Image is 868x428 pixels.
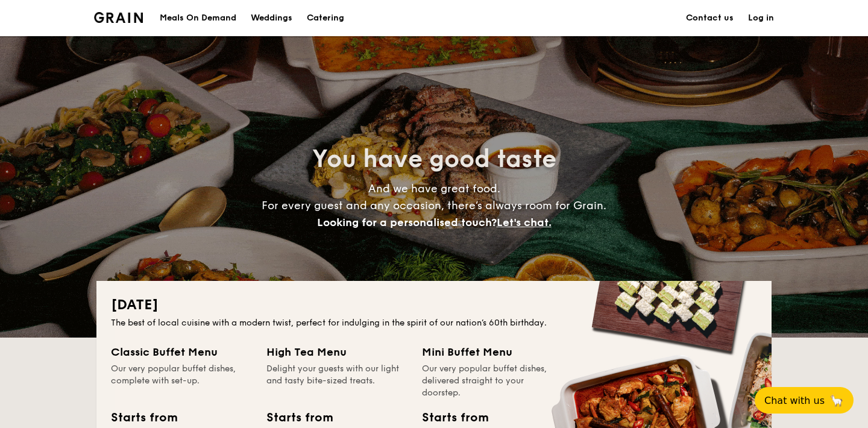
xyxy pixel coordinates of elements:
[497,216,552,229] span: Let's chat.
[829,394,844,408] span: 🦙
[422,409,488,427] div: Starts from
[111,295,757,315] h2: [DATE]
[422,363,563,399] div: Our very popular buffet dishes, delivered straight to your doorstep.
[111,409,177,427] div: Starts from
[94,12,143,23] img: Grain
[755,387,854,414] button: Chat with us🦙
[312,145,556,174] span: You have good taste
[94,12,143,23] a: Logotype
[111,344,252,360] div: Classic Buffet Menu
[266,409,332,427] div: Starts from
[111,363,252,399] div: Our very popular buffet dishes, complete with set-up.
[422,344,563,360] div: Mini Buffet Menu
[266,344,407,360] div: High Tea Menu
[317,216,497,229] span: Looking for a personalised touch?
[764,395,825,406] span: Chat with us
[266,363,407,399] div: Delight your guests with our light and tasty bite-sized treats.
[111,317,757,329] div: The best of local cuisine with a modern twist, perfect for indulging in the spirit of our nation’...
[262,182,606,229] span: And we have great food. For every guest and any occasion, there’s always room for Grain.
